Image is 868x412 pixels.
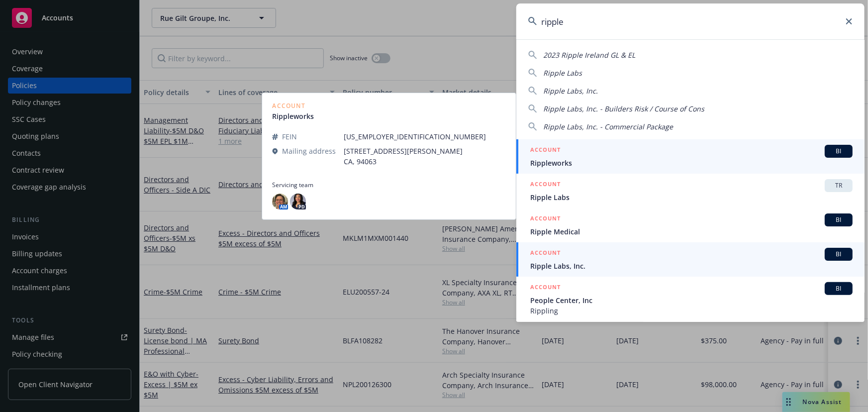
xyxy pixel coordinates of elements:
[829,181,849,190] span: TR
[530,226,853,237] span: Ripple Medical
[516,208,865,242] a: ACCOUNTBIRipple Medical
[829,284,849,293] span: BI
[829,147,849,156] span: BI
[543,122,673,131] span: Ripple Labs, Inc. - Commercial Package
[530,261,853,271] span: Ripple Labs, Inc.
[543,50,635,60] span: 2023 Ripple Ireland GL & EL
[530,192,853,203] span: Ripple Labs
[829,215,849,224] span: BI
[530,295,853,306] span: People Center, Inc
[516,174,865,208] a: ACCOUNTTRRipple Labs
[516,139,865,174] a: ACCOUNTBIRippleworks
[516,277,865,321] a: ACCOUNTBIPeople Center, IncRippling
[530,282,561,294] h5: ACCOUNT
[530,248,561,260] h5: ACCOUNT
[543,86,598,96] span: Ripple Labs, Inc.
[829,250,849,259] span: BI
[543,104,704,113] span: Ripple Labs, Inc. - Builders Risk / Course of Cons
[516,242,865,277] a: ACCOUNTBIRipple Labs, Inc.
[530,179,561,191] h5: ACCOUNT
[530,213,561,225] h5: ACCOUNT
[530,306,853,316] span: Rippling
[516,3,865,39] input: Search...
[530,145,561,157] h5: ACCOUNT
[530,158,853,168] span: Rippleworks
[543,68,582,78] span: Ripple Labs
